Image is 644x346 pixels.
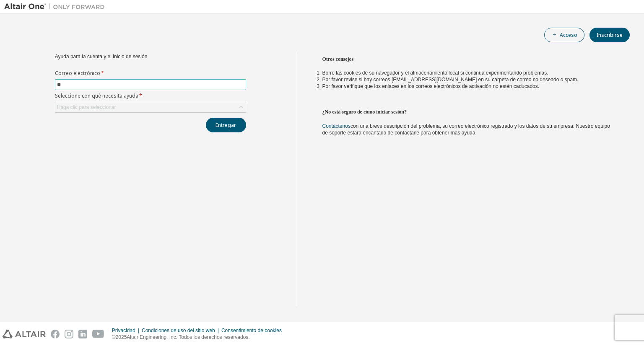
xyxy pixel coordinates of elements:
font: Privacidad [112,328,135,333]
div: Haga clic para seleccionar [55,102,246,112]
font: Otros consejos [322,56,354,62]
font: Correo electrónico [55,70,100,77]
img: linkedin.svg [78,330,87,338]
img: youtube.svg [92,330,104,338]
a: Contáctenos [322,123,351,129]
img: instagram.svg [65,330,73,338]
font: Por favor verifique que los enlaces en los correos electrónicos de activación no estén caducados. [322,83,540,89]
button: Acceso [544,28,584,42]
font: Borre las cookies de su navegador y el almacenamiento local si continúa experimentando problemas. [322,70,548,76]
font: con una breve descripción del problema, su correo electrónico registrado y los datos de su empres... [322,123,610,136]
font: Inscribirse [597,31,623,39]
button: Inscribirse [589,28,630,42]
font: ¿No está seguro de cómo iniciar sesión? [322,109,407,115]
font: 2025 [116,334,127,340]
button: Entregar [206,118,246,132]
font: Condiciones de uso del sitio web [142,328,215,333]
font: © [112,334,116,340]
font: Seleccione con qué necesita ayuda [55,92,138,99]
font: Consentimiento de cookies [221,328,282,333]
img: Altair Uno [4,3,109,11]
font: Entregar [216,121,236,129]
img: altair_logo.svg [3,330,46,338]
font: Acceso [560,31,577,39]
font: Altair Engineering, Inc. Todos los derechos reservados. [127,334,249,340]
font: Ayuda para la cuenta y el inicio de sesión [55,54,148,59]
font: Por favor revise si hay correos [EMAIL_ADDRESS][DOMAIN_NAME] en su carpeta de correo no deseado o... [322,77,579,83]
img: facebook.svg [51,330,60,338]
font: Haga clic para seleccionar [57,104,116,110]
